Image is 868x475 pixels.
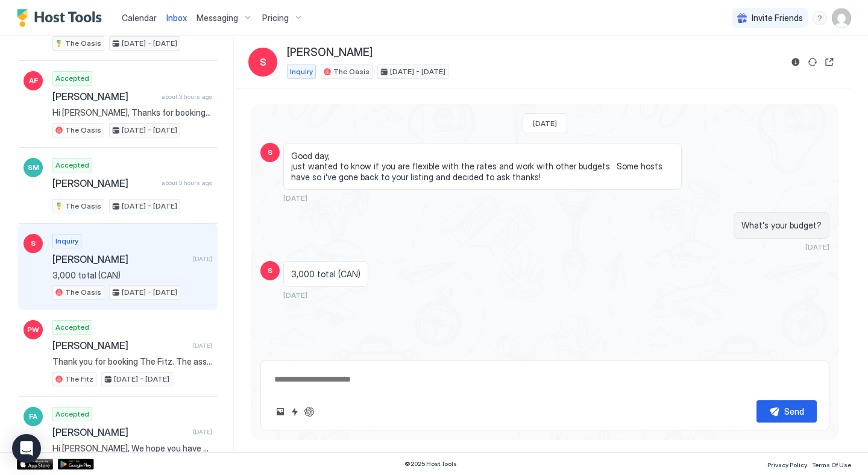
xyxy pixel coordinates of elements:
[65,201,101,212] span: The Oasis
[287,46,373,60] span: [PERSON_NAME]
[788,55,803,69] button: Reservation information
[813,11,827,25] div: menu
[65,374,93,385] span: The Fitz
[262,13,289,24] span: Pricing
[822,55,837,69] button: Open reservation
[260,55,266,69] span: S
[162,93,212,101] span: about 3 hours ago
[122,287,177,298] span: [DATE] - [DATE]
[268,265,272,276] span: S
[55,73,89,84] span: Accepted
[533,119,557,128] span: [DATE]
[767,458,807,470] a: Privacy Policy
[55,409,89,420] span: Accepted
[288,404,302,419] button: Quick reply
[166,13,187,23] span: Inbox
[166,11,187,24] a: Inbox
[122,11,157,24] a: Calendar
[197,13,238,24] span: Messaging
[52,177,157,189] span: [PERSON_NAME]
[28,162,39,173] span: SM
[55,160,89,171] span: Accepted
[193,255,212,263] span: [DATE]
[17,459,53,470] a: App Store
[29,411,37,422] span: FA
[27,324,39,335] span: PW
[31,238,36,249] span: S
[291,269,360,280] span: 3,000 total (CAN)
[52,356,212,367] span: Thank you for booking The Fitz. The association management that manages this beautiful property m...
[55,322,89,333] span: Accepted
[122,38,177,49] span: [DATE] - [DATE]
[65,125,101,136] span: The Oasis
[290,66,313,77] span: Inquiry
[784,405,804,418] div: Send
[812,461,851,468] span: Terms Of Use
[122,201,177,212] span: [DATE] - [DATE]
[273,404,288,419] button: Upload image
[404,460,457,468] span: © 2025 Host Tools
[805,242,829,251] span: [DATE]
[52,443,212,454] span: Hi [PERSON_NAME], We hope you have been enjoying your stay. Just a reminder that your check-out i...
[283,193,307,203] span: [DATE]
[55,236,78,247] span: Inquiry
[52,107,212,118] span: Hi [PERSON_NAME], Thanks for booking our place. You are welcome to check-in anytime after 3PM [DA...
[193,428,212,436] span: [DATE]
[741,220,822,231] span: What's your budget?
[812,458,851,470] a: Terms Of Use
[162,179,212,187] span: about 3 hours ago
[302,404,316,419] button: ChatGPT Auto Reply
[12,434,41,463] div: Open Intercom Messenger
[752,13,803,24] span: Invite Friends
[333,66,370,77] span: The Oasis
[193,342,212,350] span: [DATE]
[52,426,188,438] span: [PERSON_NAME]
[65,287,101,298] span: The Oasis
[767,461,807,468] span: Privacy Policy
[29,75,38,86] span: AF
[283,291,307,300] span: [DATE]
[52,253,188,265] span: [PERSON_NAME]
[122,125,177,136] span: [DATE] - [DATE]
[805,55,820,69] button: Sync reservation
[52,270,212,281] span: 3,000 total (CAN)
[58,459,94,470] a: Google Play Store
[268,147,272,158] span: S
[17,9,107,27] a: Host Tools Logo
[114,374,169,385] span: [DATE] - [DATE]
[390,66,445,77] span: [DATE] - [DATE]
[52,90,157,102] span: [PERSON_NAME]
[756,400,817,423] button: Send
[122,13,157,23] span: Calendar
[291,151,674,183] span: Good day, just wanted to know if you are flexible with the rates and work with other budgets. Som...
[832,8,851,28] div: User profile
[65,38,101,49] span: The Oasis
[52,339,188,351] span: [PERSON_NAME]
